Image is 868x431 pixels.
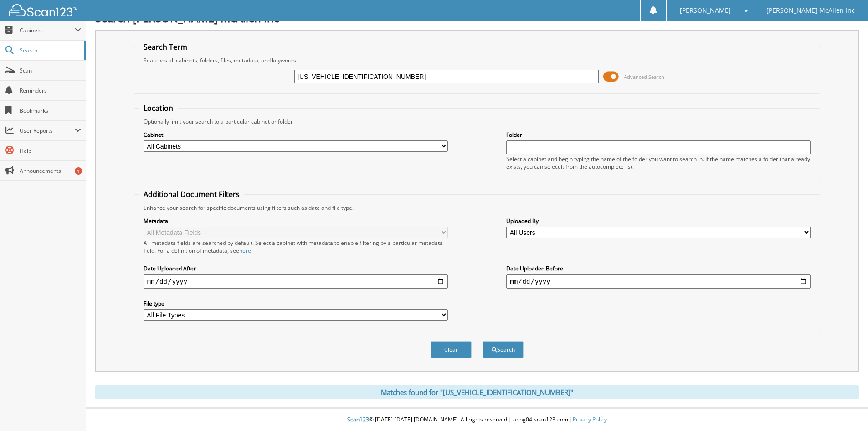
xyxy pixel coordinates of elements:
[822,387,868,431] iframe: Chat Widget
[20,26,75,34] span: Cabinets
[20,127,75,135] span: User Reports
[20,47,80,54] span: Search
[139,57,815,64] div: Searches all cabinets, folders, files, metadata, and keywords
[506,155,811,171] div: Select a cabinet and begin typing the name of the folder you want to search in. If the name match...
[506,265,811,272] label: Date Uploaded Before
[20,67,81,74] span: Scan
[139,103,178,113] legend: Location
[75,167,82,175] div: 1
[20,107,81,114] span: Bookmarks
[483,341,524,358] button: Search
[144,300,448,307] label: File type
[20,147,81,155] span: Help
[144,217,448,225] label: Metadata
[680,8,731,13] span: [PERSON_NAME]
[347,415,369,423] span: Scan123
[139,42,192,52] legend: Search Term
[144,131,448,139] label: Cabinet
[139,204,815,212] div: Enhance your search for specific documents using filters such as date and file type.
[144,265,448,272] label: Date Uploaded After
[431,341,472,358] button: Clear
[20,167,81,175] span: Announcements
[239,247,251,254] a: here
[573,415,607,423] a: Privacy Policy
[624,73,664,80] span: Advanced Search
[506,274,811,289] input: end
[506,217,811,225] label: Uploaded By
[86,409,868,431] div: © [DATE]-[DATE] [DOMAIN_NAME]. All rights reserved | appg04-scan123-com |
[139,189,244,199] legend: Additional Document Filters
[144,239,448,254] div: All metadata fields are searched by default. Select a cabinet with metadata to enable filtering b...
[766,8,855,13] span: [PERSON_NAME] McAllen Inc
[95,385,859,399] div: Matches found for "[US_VEHICLE_IDENTIFICATION_NUMBER]"
[506,131,811,139] label: Folder
[139,118,815,125] div: Optionally limit your search to a particular cabinet or folder
[9,4,77,16] img: scan123-logo-white.svg
[20,87,81,94] span: Reminders
[144,274,448,289] input: start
